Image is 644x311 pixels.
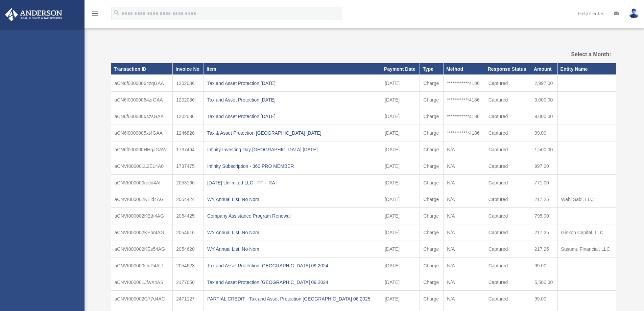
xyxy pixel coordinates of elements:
[111,241,173,258] td: aCNVI000002KEs54AG
[173,274,204,291] td: 2177650
[111,191,173,208] td: aCNVI000002KEld4AG
[173,63,204,75] th: Invoice No
[113,9,120,17] i: search
[444,274,485,291] td: N/A
[420,158,444,175] td: Charge
[207,211,378,221] div: Company Assistance Program Renewal
[485,108,531,125] td: Captured
[381,224,420,241] td: [DATE]
[173,258,204,274] td: 2054623
[91,12,99,18] a: menu
[173,141,204,158] td: 1737464
[420,258,444,274] td: Charge
[420,224,444,241] td: Charge
[381,274,420,291] td: [DATE]
[531,175,557,191] td: 771.00
[420,175,444,191] td: Charge
[111,75,173,92] td: aCN6f00000064zqGAA
[381,92,420,108] td: [DATE]
[173,175,204,191] td: 2053166
[111,224,173,241] td: aCNVI000002KEor4AG
[381,191,420,208] td: [DATE]
[444,291,485,307] td: N/A
[381,125,420,141] td: [DATE]
[531,108,557,125] td: 9,000.00
[204,63,381,75] th: Item
[531,241,557,258] td: 217.25
[485,175,531,191] td: Captured
[531,291,557,307] td: 99.00
[381,208,420,224] td: [DATE]
[420,63,444,75] th: Type
[420,274,444,291] td: Charge
[485,158,531,175] td: Captured
[629,8,639,18] img: User Pic
[444,158,485,175] td: N/A
[531,158,557,175] td: 997.00
[173,208,204,224] td: 2054425
[173,75,204,92] td: 1202036
[381,63,420,75] th: Payment Date
[485,141,531,158] td: Captured
[381,141,420,158] td: [DATE]
[420,141,444,158] td: Charge
[420,291,444,307] td: Charge
[381,241,420,258] td: [DATE]
[444,141,485,158] td: N/A
[173,108,204,125] td: 1202036
[111,158,173,175] td: aCNVI000001L2EL4A0
[207,277,378,287] div: Tax and Asset Protection [GEOGRAPHIC_DATA] 09.2024
[485,92,531,108] td: Captured
[485,274,531,291] td: Captured
[111,175,173,191] td: aCNVI000000roJd4AI
[557,191,616,208] td: Wabi Sabi, LLC
[557,63,616,75] th: Entity Name
[173,241,204,258] td: 2054620
[207,95,378,105] div: Tax and Asset Protection [DATE]
[485,63,531,75] th: Response Status
[91,9,99,18] i: menu
[381,108,420,125] td: [DATE]
[207,294,378,304] div: PARTIAL CREDIT - Tax and Asset Protection [GEOGRAPHIC_DATA] 06.2025
[485,125,531,141] td: Captured
[444,224,485,241] td: N/A
[420,92,444,108] td: Charge
[531,224,557,241] td: 217.25
[444,63,485,75] th: Method
[381,75,420,92] td: [DATE]
[111,125,173,141] td: aCN6f0000005xt4GAA
[444,258,485,274] td: N/A
[111,63,173,75] th: Transaction ID
[3,8,64,21] img: Anderson Advisors Platinum Portal
[531,191,557,208] td: 217.25
[173,224,204,241] td: 2054616
[207,128,378,138] div: Tax & Asset Protection [GEOGRAPHIC_DATA] [DATE]
[111,141,173,158] td: aCN6f000000HHqJGAW
[207,244,378,254] div: WY Annual List, No Nom
[207,145,378,154] div: Infinity Investing Day [GEOGRAPHIC_DATA] [DATE]
[207,261,378,270] div: Tax and Asset Protection [GEOGRAPHIC_DATA] 09.2024
[207,112,378,121] div: Tax and Asset Protection [DATE]
[444,208,485,224] td: N/A
[531,141,557,158] td: 1,500.00
[420,125,444,141] td: Charge
[111,274,173,291] td: aCNVI000001JfwX4AS
[420,241,444,258] td: Charge
[531,92,557,108] td: 3,000.00
[111,92,173,108] td: aCN6f00000064zrGAA
[420,75,444,92] td: Charge
[207,228,378,237] div: WY Annual List, No Nom
[173,191,204,208] td: 2054424
[485,224,531,241] td: Captured
[173,92,204,108] td: 1202036
[207,79,378,88] div: Tax and Asset Protection [DATE]
[173,158,204,175] td: 1737475
[485,258,531,274] td: Captured
[485,208,531,224] td: Captured
[420,191,444,208] td: Charge
[531,258,557,274] td: 99.00
[420,108,444,125] td: Charge
[531,274,557,291] td: 5,500.00
[485,291,531,307] td: Captured
[381,291,420,307] td: [DATE]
